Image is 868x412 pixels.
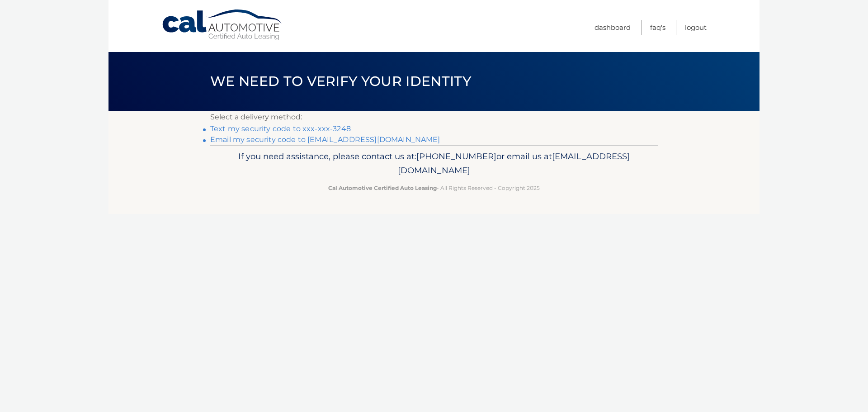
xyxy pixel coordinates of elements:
span: [PHONE_NUMBER] [416,151,496,161]
p: Select a delivery method: [210,111,658,123]
strong: Cal Automotive Certified Auto Leasing [328,185,437,191]
a: Logout [685,20,707,35]
a: Text my security code to xxx-xxx-3248 [210,124,351,133]
p: If you need assistance, please contact us at: or email us at [216,149,652,178]
a: Dashboard [594,20,631,35]
a: Cal Automotive [161,9,283,41]
a: FAQ's [650,20,665,35]
span: We need to verify your identity [210,73,471,90]
p: - All Rights Reserved - Copyright 2025 [216,183,652,193]
a: Email my security code to [EMAIL_ADDRESS][DOMAIN_NAME] [210,135,440,144]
